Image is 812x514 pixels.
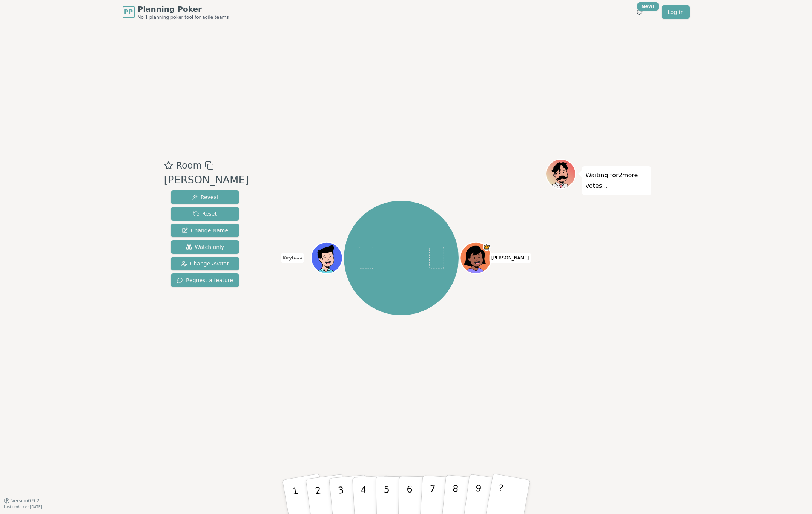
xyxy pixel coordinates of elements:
div: [PERSON_NAME] [164,172,249,188]
span: Click to change your name [281,253,304,263]
span: Click to change your name [490,253,531,263]
a: PPPlanning PokerNo.1 planning poker tool for agile teams [123,4,229,20]
span: Change Avatar [181,260,229,267]
span: Planning Poker [138,4,229,14]
span: Version 0.9.2 [11,498,40,504]
span: Request a feature [177,276,233,284]
button: Watch only [171,240,239,254]
button: Change Name [171,224,239,237]
button: Click to change your avatar [312,243,341,273]
p: Waiting for 2 more votes... [586,170,648,191]
span: Room [176,159,202,172]
span: Reveal [192,193,218,201]
span: PP [124,8,133,17]
button: Version0.9.2 [4,498,40,504]
button: Request a feature [171,273,239,287]
button: Change Avatar [171,257,239,270]
button: Reset [171,207,239,221]
span: (you) [293,257,302,260]
div: New! [637,2,659,11]
span: Change Name [182,227,228,234]
button: Reveal [171,190,239,204]
span: No.1 planning poker tool for agile teams [138,14,229,20]
a: Log in [662,5,689,19]
span: Reset [193,210,217,218]
button: New! [633,5,646,19]
span: Last updated: [DATE] [4,505,42,509]
span: Watch only [186,243,224,251]
span: Sergei S is the host [483,243,491,251]
button: Add as favourite [164,159,173,172]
